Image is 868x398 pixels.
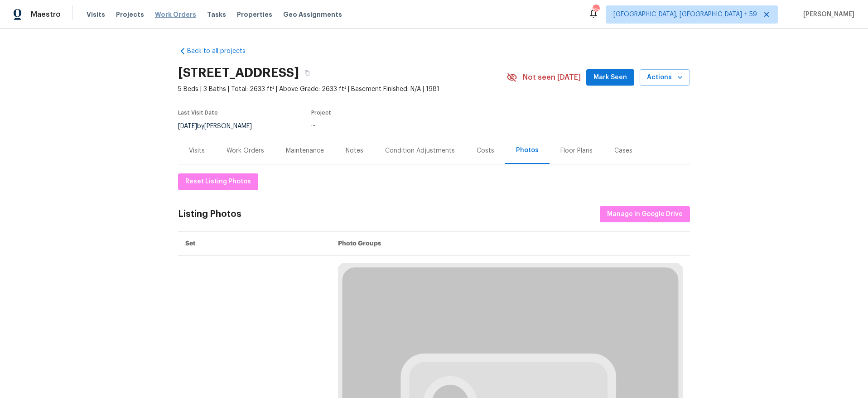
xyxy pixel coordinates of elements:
span: Mark Seen [593,72,627,83]
div: Condition Adjustments [385,146,455,155]
span: Work Orders [155,10,196,19]
span: [DATE] [178,123,197,129]
th: Set [178,232,331,256]
a: Back to all projects [178,47,265,56]
span: [PERSON_NAME] [800,10,854,19]
div: Floor Plans [560,146,593,155]
div: Photos [516,146,539,155]
h2: [STREET_ADDRESS] [178,68,299,77]
button: Reset Listing Photos [178,173,258,190]
span: Geo Assignments [283,10,342,19]
button: Actions [640,69,690,86]
div: Work Orders [227,146,264,155]
th: Photo Groups [331,232,690,256]
span: Maestro [31,10,61,19]
span: Properties [237,10,272,19]
span: Visits [87,10,105,19]
div: Cases [614,146,632,155]
div: Listing Photos [178,210,241,219]
div: Visits [189,146,205,155]
button: Copy Address [299,65,315,81]
span: [GEOGRAPHIC_DATA], [GEOGRAPHIC_DATA] + 59 [613,10,757,19]
button: Manage in Google Drive [600,206,690,223]
div: Notes [346,146,363,155]
span: Tasks [207,11,226,18]
span: Project [311,110,331,115]
span: 5 Beds | 3 Baths | Total: 2633 ft² | Above Grade: 2633 ft² | Basement Finished: N/A | 1981 [178,85,506,94]
span: Projects [116,10,144,19]
div: Maintenance [286,146,324,155]
span: Last Visit Date [178,110,218,115]
span: Manage in Google Drive [607,209,683,220]
span: Reset Listing Photos [185,176,251,187]
div: Costs [477,146,494,155]
div: by [PERSON_NAME] [178,121,263,132]
div: 658 [593,5,599,14]
div: ... [311,121,485,127]
span: Not seen [DATE] [523,73,581,82]
button: Mark Seen [586,69,634,86]
span: Actions [647,72,683,83]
